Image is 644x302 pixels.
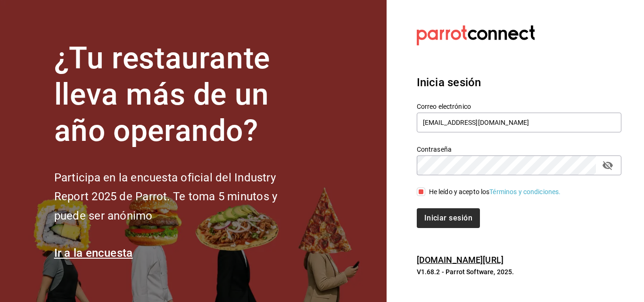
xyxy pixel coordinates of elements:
button: Iniciar sesión [417,208,480,228]
a: Términos y condiciones. [489,188,561,196]
h2: Participa en la encuesta oficial del Industry Report 2025 de Parrot. Te toma 5 minutos y puede se... [54,168,309,226]
h3: Inicia sesión [417,74,621,91]
p: V1.68.2 - Parrot Software, 2025. [417,267,621,277]
button: passwordField [600,157,616,173]
input: Ingresa tu correo electrónico [417,113,621,132]
a: Ir a la encuesta [54,246,133,260]
a: [DOMAIN_NAME][URL] [417,255,504,265]
label: Correo electrónico [417,103,621,110]
label: Contraseña [417,146,621,153]
h1: ¿Tu restaurante lleva más de un año operando? [54,41,309,149]
div: He leído y acepto los [429,187,561,197]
